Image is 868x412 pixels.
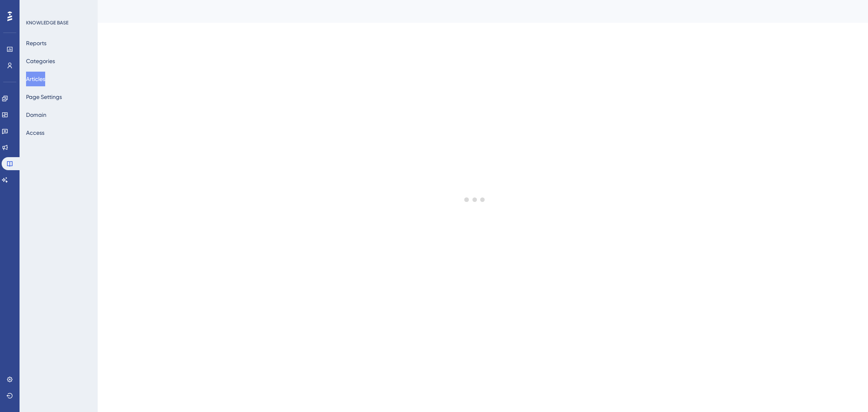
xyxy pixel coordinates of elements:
[26,54,55,68] button: Categories
[26,72,45,86] button: Articles
[26,36,46,50] button: Reports
[26,125,44,140] button: Access
[26,20,68,26] div: KNOWLEDGE BASE
[26,107,46,122] button: Domain
[26,90,62,104] button: Page Settings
